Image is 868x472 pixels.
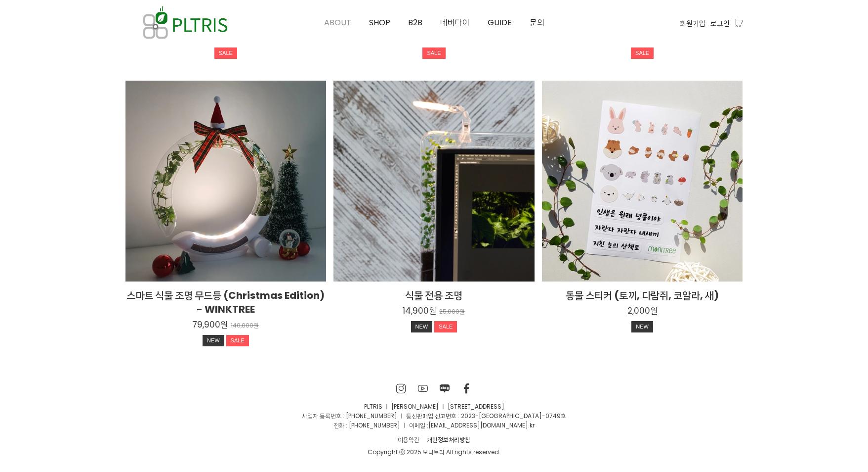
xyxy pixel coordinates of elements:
div: NEW [631,321,653,333]
a: 회원가입 [680,18,705,29]
p: 140,000원 [231,322,259,330]
a: ABOUT [315,0,360,45]
p: 79,900원 [192,319,228,330]
p: 14,900원 [403,305,436,316]
div: NEW [203,335,224,347]
a: 설정 [127,314,190,338]
div: SALE [422,47,445,59]
span: 대화 [90,329,102,337]
div: Copyright ⓒ 2025 모니트리 All rights reserved. [125,447,743,457]
div: SALE [214,47,237,59]
h2: 스마트 식물 조명 무드등 (Christmas Edition) - WINKTREE [125,288,327,316]
a: 식물 전용 조명 14,900원 25,000원 NEWSALE [333,288,535,336]
span: 네버다이 [440,17,470,28]
a: 동물 스티커 (토끼, 다람쥐, 코알라, 새) 2,000원 NEW [542,288,743,336]
h2: 동물 스티커 (토끼, 다람쥐, 코알라, 새) [542,288,743,302]
a: 이용약관 [394,434,423,445]
p: 사업자 등록번호 : [PHONE_NUMBER] ㅣ 통신판매업 신고번호 : 2023-[GEOGRAPHIC_DATA]-0749호 [125,411,743,421]
span: 홈 [31,329,37,336]
span: SHOP [369,17,390,28]
p: 2,000원 [627,305,658,316]
div: SALE [631,47,654,59]
p: 25,000원 [439,308,465,316]
div: SALE [226,335,249,347]
a: 로그인 [710,18,730,29]
div: SALE [434,321,457,333]
span: B2B [408,17,422,28]
a: 개인정보처리방침 [423,434,474,445]
h2: 식물 전용 조명 [333,288,535,302]
a: B2B [399,0,431,45]
a: 홈 [3,314,65,338]
p: PLTRIS ㅣ [PERSON_NAME] ㅣ [STREET_ADDRESS] [125,402,743,411]
a: GUIDE [479,0,521,45]
span: 설정 [153,329,165,336]
span: 문의 [530,17,544,28]
a: SHOP [360,0,399,45]
p: 전화 : [PHONE_NUMBER] ㅣ 이메일 : .kr [125,421,743,430]
a: 대화 [65,314,127,338]
a: 스마트 식물 조명 무드등 (Christmas Edition) - WINKTREE 79,900원 140,000원 NEWSALE [125,288,327,350]
a: [EMAIL_ADDRESS][DOMAIN_NAME] [428,421,528,429]
div: NEW [411,321,433,333]
a: 네버다이 [431,0,479,45]
a: 문의 [521,0,553,45]
span: ABOUT [324,17,351,28]
span: GUIDE [488,17,512,28]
